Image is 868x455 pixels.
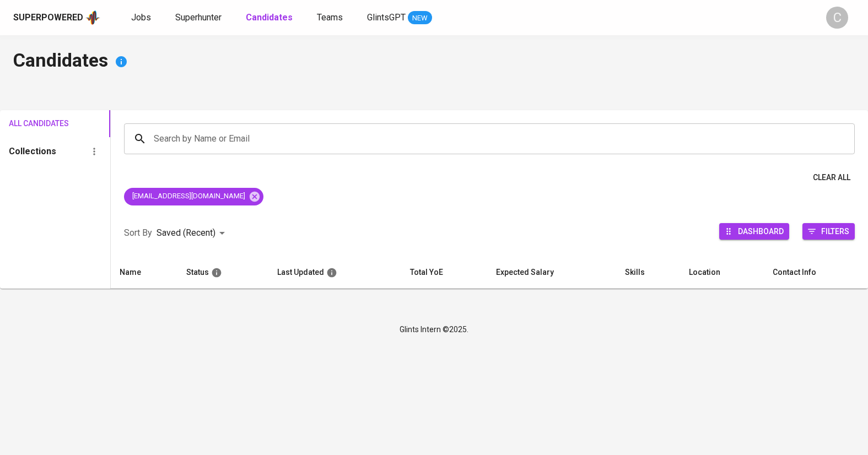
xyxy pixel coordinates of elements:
[719,223,789,240] button: Dashboard
[738,224,784,239] span: Dashboard
[175,12,222,23] span: Superhunter
[317,11,345,25] a: Teams
[367,12,406,23] span: GlintsGPT
[157,223,229,243] div: Saved (Recent)
[13,48,855,75] h4: Candidates
[13,9,100,26] a: Superpoweredapp logo
[175,11,224,25] a: Superhunter
[821,224,849,239] span: Filters
[124,191,252,202] span: [EMAIL_ADDRESS][DOMAIN_NAME]
[177,257,268,289] th: Status
[246,11,295,25] a: Candidates
[157,226,215,240] p: Saved (Recent)
[246,12,293,23] b: Candidates
[9,117,53,131] span: All Candidates
[802,223,855,240] button: Filters
[111,257,177,289] th: Name
[764,257,868,289] th: Contact Info
[9,144,56,159] h6: Collections
[616,257,680,289] th: Skills
[680,257,764,289] th: Location
[131,12,151,23] span: Jobs
[124,188,263,205] div: [EMAIL_ADDRESS][DOMAIN_NAME]
[13,12,83,24] div: Superpowered
[401,257,488,289] th: Total YoE
[131,11,153,25] a: Jobs
[124,226,152,240] p: Sort By
[808,167,855,188] button: Clear All
[408,13,432,24] span: NEW
[268,257,401,289] th: Last Updated
[85,9,100,26] img: app logo
[813,171,850,185] span: Clear All
[487,257,616,289] th: Expected Salary
[317,12,343,23] span: Teams
[826,7,848,29] div: C
[367,11,432,25] a: GlintsGPT NEW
